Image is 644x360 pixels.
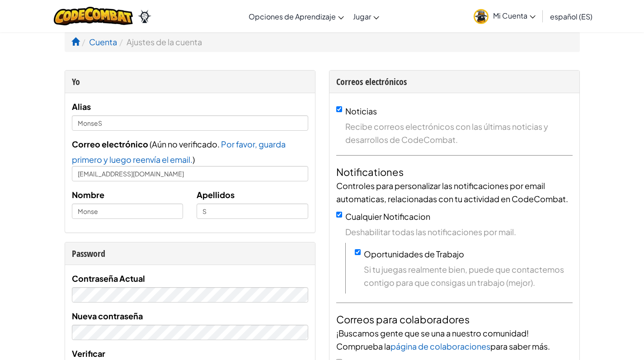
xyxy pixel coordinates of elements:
[249,12,336,21] span: Opciones de Aprendizaje
[345,225,573,238] span: Deshabilitar todas las notificaciones por mail.
[72,347,105,360] label: Verificar
[117,35,202,48] li: Ajustes de la cuenta
[193,154,195,165] span: )
[348,4,384,28] a: Jugar
[345,106,377,116] label: Noticias
[353,12,371,21] span: Jugar
[72,100,91,113] label: Alias
[364,249,464,259] label: Oportunidades de Trabajo
[137,9,152,23] img: Ozaria
[152,139,221,149] span: Aún no verificado.
[364,263,573,289] span: Si tu juegas realmente bien, puede que contactemos contigo para que consigas un trabajo (mejor).
[72,309,143,322] label: Nueva contraseña
[336,328,529,351] span: ¡Buscamos gente que se una a nuestro comunidad! Comprueba la
[72,272,145,285] label: Contraseña Actual
[550,12,592,21] span: español (ES)
[345,120,573,146] span: Recibe correos electrónicos con las últimas noticias y desarrollos de CodeCombat.
[469,2,540,30] a: Mi Cuenta
[72,139,148,149] span: Correo electrónico
[54,7,133,25] img: CodeCombat logo
[244,4,348,28] a: Opciones de Aprendizaje
[89,37,117,47] a: Cuenta
[197,188,235,201] label: Apellidos
[345,211,430,222] label: Cualquier Notificacion
[493,11,536,20] span: Mi Cuenta
[490,341,550,351] span: para saber más.
[336,75,573,88] div: Correos electrónicos
[148,139,152,149] span: (
[390,341,490,351] a: página de colaboraciones
[336,312,573,327] h4: Correos para colaboradores
[474,9,489,24] img: avatar
[336,180,568,204] span: Controles para personalizar las notificaciones por email automaticas, relacionadas con tu activid...
[72,188,104,201] label: Nombre
[545,4,597,28] a: español (ES)
[336,165,573,179] h4: Notificationes
[72,75,308,88] div: Yo
[72,247,308,260] div: Password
